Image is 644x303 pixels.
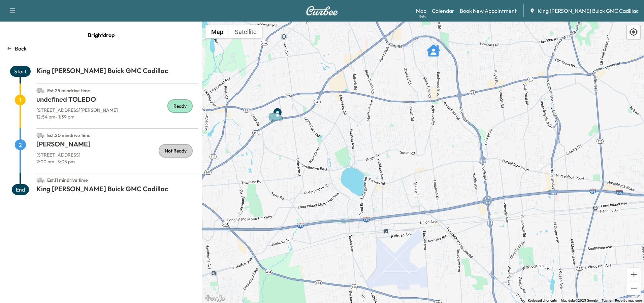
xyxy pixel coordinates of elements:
span: Est. 25 min drive time [47,88,90,94]
h1: King [PERSON_NAME] Buick GMC Cadillac [36,66,198,78]
p: [STREET_ADDRESS] [36,151,198,158]
div: Ready [167,99,193,113]
p: [STREET_ADDRESS][PERSON_NAME] [36,107,198,113]
button: Zoom out [627,281,641,295]
span: Est. 20 min drive time [47,132,91,138]
gmp-advanced-marker: Van [266,105,289,117]
button: Show street map [205,25,229,38]
a: Terms (opens in new tab) [602,299,611,302]
h1: [PERSON_NAME] [36,139,198,151]
img: Curbee Logo [306,6,338,15]
a: MapBeta [416,7,426,15]
span: Est. 11 min drive time [47,177,88,183]
h1: King [PERSON_NAME] Buick GMC Cadillac [36,184,198,196]
a: Book New Appointment [460,7,517,15]
span: King [PERSON_NAME] Buick GMC Cadillac [538,7,639,15]
button: Zoom in [627,268,641,281]
button: Keyboard shortcuts [528,298,557,303]
div: Not Ready [159,144,193,158]
gmp-advanced-marker: End Point [271,104,284,117]
span: 1 [15,95,26,105]
span: Brightdrop [88,28,115,42]
span: End [12,184,29,195]
a: Report a map error [615,299,642,302]
span: Map data ©2025 Google [561,299,598,302]
h1: undefined TOLEDO [36,95,198,107]
p: 2:00 pm - 3:05 pm [36,158,198,165]
span: 2 [15,139,26,150]
button: Show satellite imagery [229,25,262,38]
gmp-advanced-marker: Samantha Dickerson [427,40,440,54]
p: 12:54 pm - 1:39 pm [36,113,198,120]
p: Back [15,44,27,53]
span: Start [10,66,31,77]
a: Calendar [432,7,454,15]
div: Recenter map [626,25,641,39]
img: Google [204,294,226,303]
div: Beta [419,14,426,19]
a: Open this area in Google Maps (opens a new window) [204,294,226,303]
